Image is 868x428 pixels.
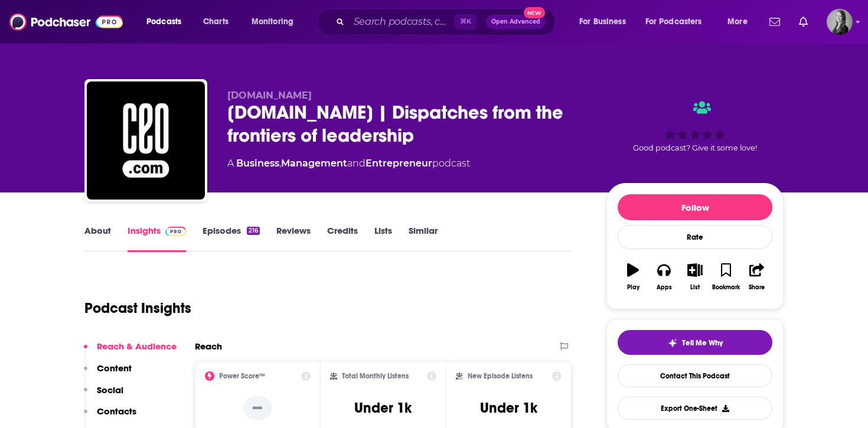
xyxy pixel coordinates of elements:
span: , [279,158,281,169]
button: Share [742,256,772,298]
button: Bookmark [710,256,741,298]
p: Content [97,362,132,374]
button: open menu [638,12,719,31]
div: 216 [247,227,260,235]
input: Search podcasts, credits, & more... [349,12,455,31]
h2: New Episode Listens [468,372,533,380]
h1: Podcast Insights [84,299,191,317]
span: For Business [579,14,626,30]
h3: Under 1k [480,399,537,417]
div: Search podcasts, credits, & more... [328,8,567,35]
a: Reviews [276,225,311,252]
a: Management [281,158,347,169]
button: open menu [719,12,762,31]
img: Podchaser Pro [165,227,186,236]
a: About [84,225,111,252]
button: Follow [618,194,772,220]
span: Podcasts [146,14,181,30]
button: Show profile menu [827,9,853,35]
span: ⌘ K [455,14,477,30]
a: Business [236,158,279,169]
div: A podcast [227,156,470,171]
img: Podchaser - Follow, Share and Rate Podcasts [9,11,123,33]
a: Show notifications dropdown [794,12,812,32]
button: Play [618,256,648,298]
span: Tell Me Why [682,338,723,348]
img: CEO.com | Dispatches from the frontiers of leadership [87,81,205,200]
button: open menu [571,12,641,31]
button: Reach & Audience [84,341,177,362]
div: List [690,284,700,291]
button: Apps [648,256,679,298]
span: [DOMAIN_NAME] [227,90,312,101]
a: Episodes216 [203,225,260,252]
button: open menu [138,12,197,31]
span: Open Advanced [491,19,540,25]
h2: Reach [195,341,222,352]
a: Similar [409,225,438,252]
button: Export One-Sheet [618,397,772,420]
div: Bookmark [712,284,740,291]
span: Monitoring [252,14,293,30]
button: Content [84,362,132,384]
a: Show notifications dropdown [765,12,785,32]
span: Charts [203,14,229,30]
button: tell me why sparkleTell Me Why [618,330,772,355]
button: open menu [243,12,309,31]
div: Share [749,284,765,291]
div: Good podcast? Give it some love! [606,90,784,163]
a: Credits [327,225,358,252]
span: and [347,158,366,169]
button: Open AdvancedNew [486,15,546,29]
a: Contact This Podcast [618,364,772,387]
a: Charts [195,12,236,31]
div: Rate [618,225,772,249]
button: Social [84,384,123,406]
img: tell me why sparkle [668,338,677,348]
a: Lists [374,225,392,252]
button: Contacts [84,406,136,427]
p: Contacts [97,406,136,417]
div: Apps [657,284,672,291]
span: For Podcasters [645,14,702,30]
p: Reach & Audience [97,341,177,352]
p: Social [97,384,123,396]
a: InsightsPodchaser Pro [128,225,186,252]
img: User Profile [827,9,853,35]
p: -- [243,396,272,420]
span: More [727,14,748,30]
span: Logged in as katieTBG [827,9,853,35]
h2: Power Score™ [219,372,265,380]
h2: Total Monthly Listens [342,372,409,380]
h3: Under 1k [354,399,412,417]
span: Good podcast? Give it some love! [633,143,757,152]
div: Play [627,284,639,291]
a: Entrepreneur [366,158,432,169]
button: List [680,256,710,298]
span: New [524,7,545,18]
